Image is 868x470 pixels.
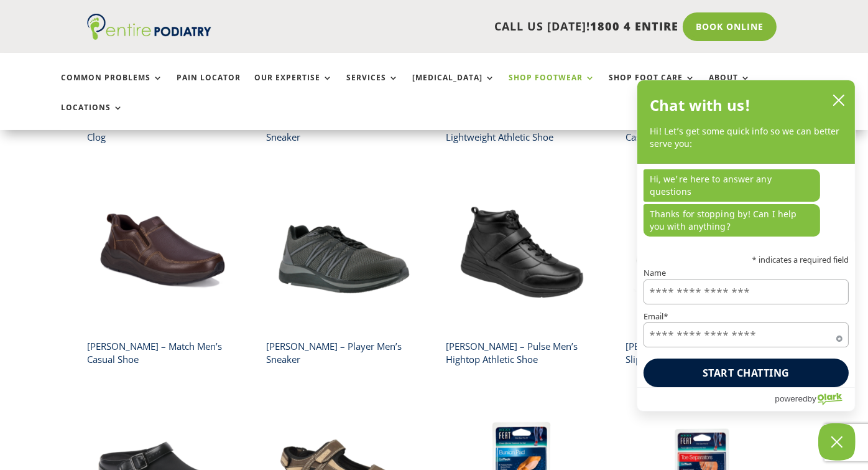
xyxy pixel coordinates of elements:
[644,269,849,277] label: Name
[775,391,807,407] span: powered
[590,19,678,34] span: 1800 4 ENTIRE
[87,14,211,40] img: logo (1)
[683,12,777,41] a: Book Online
[87,30,211,42] a: Entire Podiatry
[346,73,399,100] a: Services
[254,73,333,100] a: Our Expertise
[650,93,751,118] h2: Chat with us!
[266,176,419,329] img: player drew shoe black mens athletic sneaker entire podiatry
[446,335,599,370] h2: [PERSON_NAME] – Pulse Men’s Hightop Athletic Shoe
[87,176,240,370] a: match drew shoe casual mens shoe brown leather entire podiatry[PERSON_NAME] – Match Men’s Casual ...
[626,113,778,148] h2: [PERSON_NAME] – Maker Men’s Casual Shoe
[446,176,599,329] img: pulse drew shoe black athletic shoe mens entire podiatry
[829,91,849,110] button: close chatbox
[836,333,843,339] span: Required field
[709,73,750,100] a: About
[644,313,849,321] label: Email*
[637,80,856,411] div: olark chatbox
[818,423,856,461] button: Close Chatbox
[609,73,695,100] a: Shop Foot Care
[412,73,495,100] a: [MEDICAL_DATA]
[266,113,419,148] h2: [PERSON_NAME] – Explore Men’s Sneaker
[61,103,123,130] a: Locations
[644,256,849,264] p: * indicates a required field
[266,176,419,370] a: player drew shoe black mens athletic sneaker entire podiatry[PERSON_NAME] – Player Men’s Sneaker
[644,204,820,237] p: Thanks for stopping by! Can I help you with anything?
[87,113,240,148] h2: [PERSON_NAME] – Comfy Women’s Clog
[87,335,240,370] h2: [PERSON_NAME] – Match Men’s Casual Shoe
[650,125,843,151] p: Hi! Let’s get some quick info so we can better serve you:
[644,169,820,202] p: Hi, we're here to answer any questions
[509,73,595,100] a: Shop Footwear
[644,322,849,347] input: Email
[626,176,778,329] img: relax drew shoe brown sweater mens slipper entire podiatry
[626,335,778,370] h2: [PERSON_NAME] – Relax Men’s Slipper
[808,391,816,407] span: by
[637,163,855,242] div: chat
[775,388,855,411] a: Powered by Olark
[177,73,241,100] a: Pain Locator
[644,280,849,304] input: Name
[266,335,419,370] h2: [PERSON_NAME] – Player Men’s Sneaker
[626,176,778,370] a: relax drew shoe brown sweater mens slipper entire podiatry[PERSON_NAME] – Relax Men’s Slipper
[446,176,599,370] a: pulse drew shoe black athletic shoe mens entire podiatry[PERSON_NAME] – Pulse Men’s Hightop Athle...
[446,113,599,148] h2: [PERSON_NAME] – Halo Women’s Lightweight Athletic Shoe
[87,176,240,329] img: match drew shoe casual mens shoe brown leather entire podiatry
[61,73,163,100] a: Common Problems
[246,19,679,35] p: CALL US [DATE]!
[644,359,849,387] button: Start chatting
